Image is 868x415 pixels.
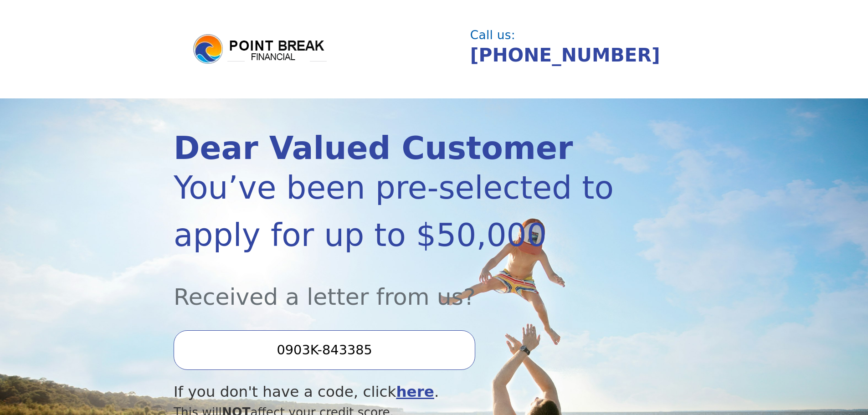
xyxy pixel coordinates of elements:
a: [PHONE_NUMBER] [470,44,660,66]
div: Dear Valued Customer [174,133,616,164]
div: Received a letter from us? [174,259,616,314]
div: Call us: [470,29,687,41]
a: here [396,383,434,400]
div: You’ve been pre-selected to apply for up to $50,000 [174,164,616,259]
div: If you don't have a code, click . [174,381,616,403]
img: logo.png [192,33,329,66]
input: Enter your Offer Code: [174,330,475,369]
